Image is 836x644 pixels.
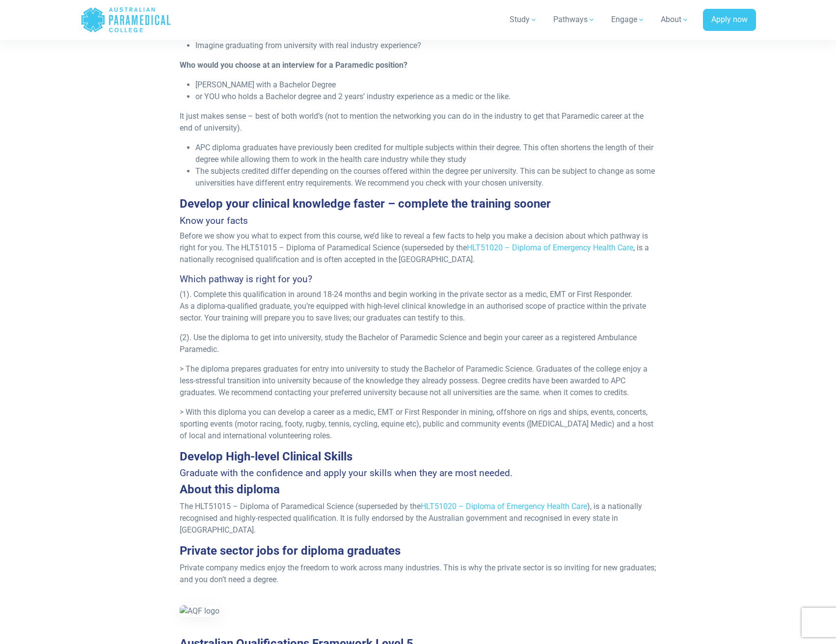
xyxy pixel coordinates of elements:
li: or YOU who holds a Bachelor degree and 2 years’ industry experience as a medic or the like. [195,91,656,103]
img: AQF logo [180,605,219,617]
p: > The diploma prepares graduates for entry into university to study the Bachelor of Paramedic Sci... [180,363,656,399]
a: Pathways [547,6,601,33]
p: The HLT51015 – Diploma of Paramedical Science (superseded by the ), is a nationally recognised an... [180,501,656,536]
h3: Private sector jobs for diploma graduates [180,544,656,558]
h4: Which pathway is right for you? [180,273,656,285]
p: (2). Use the diploma to get into university, study the Bachelor of Paramedic Science and begin yo... [180,332,656,355]
li: Imagine graduating from university with real industry experience? [195,40,656,52]
li: APC diploma graduates have previously been credited for multiple subjects within their degree. Th... [195,142,656,165]
li: [PERSON_NAME] with a Bachelor Degree [195,79,656,91]
a: About [655,6,695,33]
p: > With this diploma you can develop a career as a medic, EMT or First Responder in mining, offsho... [180,406,656,442]
a: Australian Paramedical College [81,4,171,36]
p: (1). Complete this qualification in around 18-24 months and begin working in the private sector a... [180,289,656,324]
a: Apply now [703,9,756,31]
h3: Develop your clinical knowledge faster – complete the training sooner [180,197,656,211]
a: Study [504,6,543,33]
p: Before we show you what to expect from this course, we’d like to reveal a few facts to help you m... [180,230,656,266]
p: It just makes sense – best of both world’s (not to mention the networking you can do in the indus... [180,110,656,134]
a: HLT51020 – Diploma of Emergency Health Care [421,502,587,511]
h4: Graduate with the confidence and apply your skills when they are most needed. [180,467,656,479]
strong: Who would you choose at an interview for a Paramedic position? [180,60,407,70]
h3: About this diploma [180,483,656,497]
a: HLT51020 – Diploma of Emergency Health Care [467,243,633,252]
h4: Know your facts [180,215,656,226]
p: Private company medics enjoy the freedom to work across many industries. This is why the private ... [180,562,656,586]
li: The subjects credited differ depending on the courses offered within the degree per university. T... [195,165,656,189]
a: Engage [605,6,651,33]
h3: Develop High-level Clinical Skills [180,450,656,464]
